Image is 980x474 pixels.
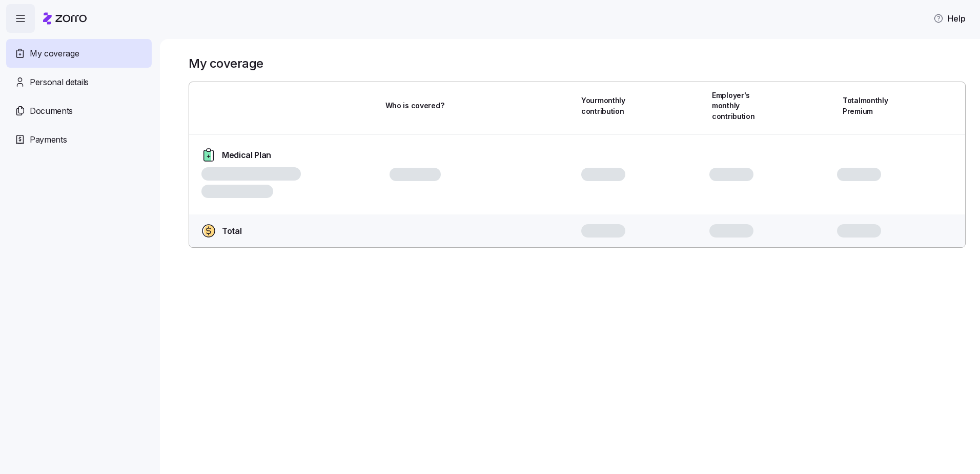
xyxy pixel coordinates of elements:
[222,225,241,238] span: Total
[581,95,639,116] span: Your monthly contribution
[30,105,73,117] span: Documents
[843,95,900,116] span: Total monthly Premium
[30,47,79,60] span: My coverage
[712,90,769,122] span: Employer's monthly contribution
[6,96,152,125] a: Documents
[189,55,263,71] h1: My coverage
[6,125,152,154] a: Payments
[933,12,966,25] span: Help
[6,39,152,68] a: My coverage
[925,8,974,29] button: Help
[30,76,89,89] span: Personal details
[222,149,271,162] span: Medical Plan
[6,68,152,96] a: Personal details
[385,101,444,111] span: Who is covered?
[30,133,67,146] span: Payments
